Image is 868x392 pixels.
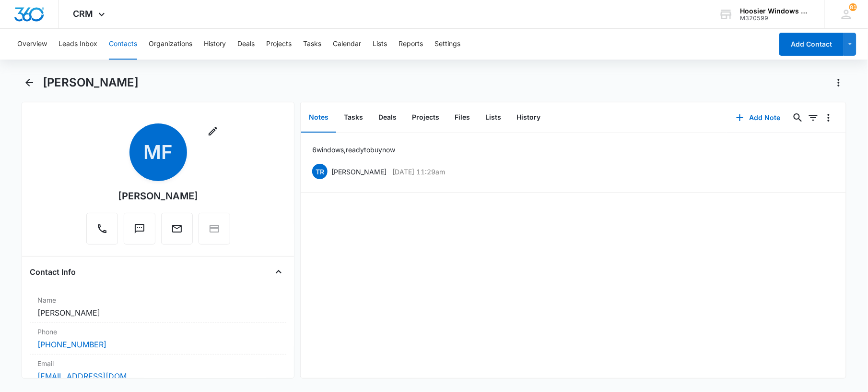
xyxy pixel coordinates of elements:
[109,29,137,60] button: Contacts
[161,213,193,245] button: Email
[399,29,423,60] button: Reports
[727,106,790,129] button: Add Note
[124,213,155,245] button: Text
[30,266,76,278] h4: Contact Info
[37,358,279,368] label: Email
[312,145,395,155] p: 6 windows, ready to buy now
[740,15,810,22] div: account id
[849,3,857,11] div: notifications count
[30,355,286,386] div: Email[EMAIL_ADDRESS][DOMAIN_NAME]
[779,33,844,56] button: Add Contact
[312,164,328,179] span: TR
[831,75,846,90] button: Actions
[373,29,387,60] button: Lists
[129,123,187,181] span: MF
[161,228,193,236] a: Email
[204,29,226,60] button: History
[86,213,118,245] button: Call
[37,295,279,305] label: Name
[59,29,97,60] button: Leads Inbox
[124,228,155,236] a: Text
[333,29,361,60] button: Calendar
[331,167,387,177] p: [PERSON_NAME]
[17,29,47,60] button: Overview
[404,103,447,133] button: Projects
[392,167,445,177] p: [DATE] 11:29am
[37,307,279,318] dd: [PERSON_NAME]
[301,103,336,133] button: Notes
[336,103,371,133] button: Tasks
[371,103,404,133] button: Deals
[447,103,478,133] button: Files
[509,103,548,133] button: History
[478,103,509,133] button: Lists
[73,9,94,19] span: CRM
[740,7,810,15] div: account name
[266,29,292,60] button: Projects
[790,110,806,125] button: Search...
[22,75,36,90] button: Back
[434,29,460,60] button: Settings
[43,75,139,90] h1: [PERSON_NAME]
[30,323,286,355] div: Phone[PHONE_NUMBER]
[303,29,321,60] button: Tasks
[849,3,857,11] span: 81
[149,29,192,60] button: Organizations
[86,228,118,236] a: Call
[821,110,836,125] button: Overflow Menu
[37,327,279,337] label: Phone
[37,339,106,350] a: [PHONE_NUMBER]
[118,189,198,203] div: [PERSON_NAME]
[30,291,286,323] div: Name[PERSON_NAME]
[237,29,255,60] button: Deals
[37,370,133,382] a: [EMAIL_ADDRESS][DOMAIN_NAME]
[806,110,821,125] button: Filters
[271,264,286,280] button: Close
